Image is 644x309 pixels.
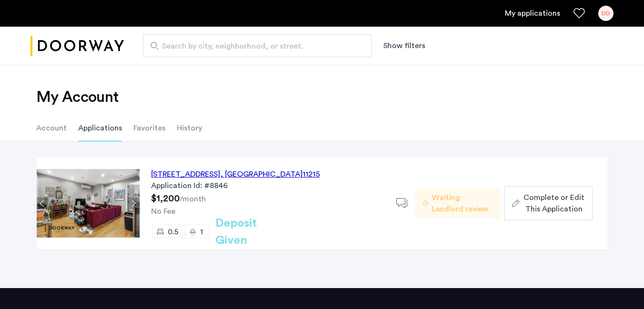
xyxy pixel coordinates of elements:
[604,271,634,299] iframe: chat widget
[151,208,175,215] span: No Fee
[78,115,122,141] li: Applications
[200,228,203,236] span: 1
[573,8,585,19] a: Favorites
[36,88,608,107] h2: My Account
[37,169,140,238] img: Apartment photo
[523,192,584,215] span: Complete or Edit This Application
[143,34,372,57] input: Apartment Search
[432,192,493,215] span: Waiting Landlord review
[151,180,385,191] div: Application Id: #8846
[31,28,124,64] a: Cazamio logo
[177,115,202,141] li: History
[220,170,303,178] span: , [GEOGRAPHIC_DATA]
[151,194,180,203] span: $1,200
[215,215,291,249] h2: Deposit Given
[37,198,49,209] button: Previous apartment
[505,8,560,19] a: My application
[151,169,320,180] div: [STREET_ADDRESS] 11215
[504,186,592,220] button: button
[36,115,67,141] li: Account
[162,40,345,52] span: Search by city, neighborhood, or street.
[180,195,206,203] sub: /month
[383,40,425,51] button: Show or hide filters
[133,115,165,141] li: Favorites
[31,28,124,64] img: logo
[598,6,613,21] div: DD
[168,228,178,236] span: 0.5
[128,198,140,209] button: Next apartment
